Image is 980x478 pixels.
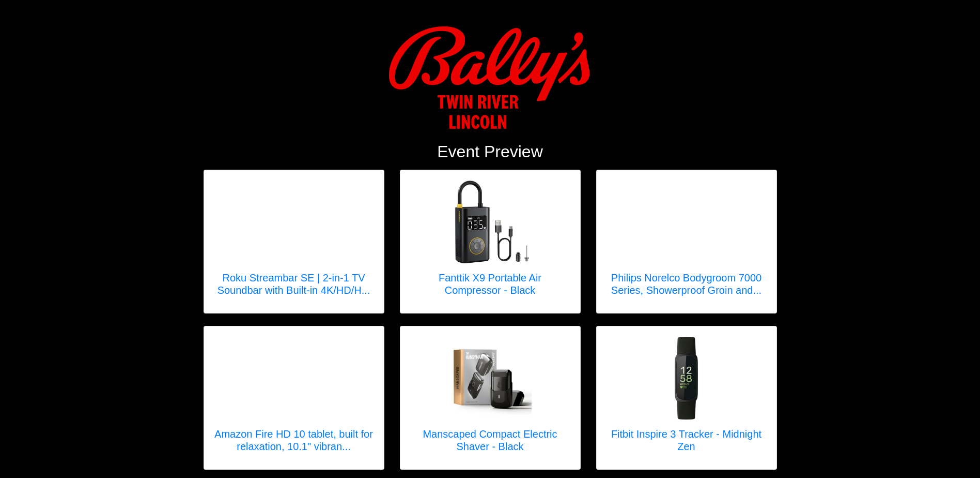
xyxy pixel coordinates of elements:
[607,181,766,303] a: Philips Norelco Bodygroom 7000 Series, Showerproof Groin and...
[645,337,728,420] img: Fitbit Inspire 3 Tracker - Midnight Zen
[411,272,570,296] h5: Fanttik X9 Portable Air Compressor - Black
[214,428,374,453] h5: Amazon Fire HD 10 tablet, built for relaxation, 10.1" vibran...
[607,428,766,453] h5: Fitbit Inspire 3 Tracker - Midnight Zen
[389,26,592,129] img: Logo
[449,337,532,420] img: Manscaped Compact Electric Shaver - Black
[214,272,374,296] h5: Roku Streambar SE | 2-in-1 TV Soundbar with Built-in 4K/HD/H...
[204,142,777,161] h2: Event Preview
[214,337,374,459] a: Amazon Fire HD 10 tablet, built for relaxation, 10.1" vibran...
[214,181,374,303] a: Roku Streambar SE | 2-in-1 TV Soundbar with Built-in 4K/HD/H...
[411,428,570,453] h5: Manscaped Compact Electric Shaver - Black
[607,337,766,459] a: Fitbit Inspire 3 Tracker - Midnight Zen Fitbit Inspire 3 Tracker - Midnight Zen
[411,181,570,303] a: Fanttik X9 Portable Air Compressor - Black Fanttik X9 Portable Air Compressor - Black
[411,337,570,459] a: Manscaped Compact Electric Shaver - Black Manscaped Compact Electric Shaver - Black
[607,272,766,296] h5: Philips Norelco Bodygroom 7000 Series, Showerproof Groin and...
[449,181,532,263] img: Fanttik X9 Portable Air Compressor - Black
